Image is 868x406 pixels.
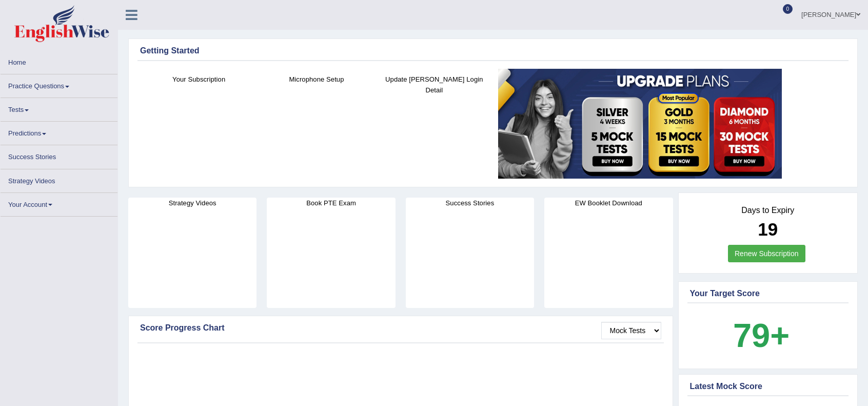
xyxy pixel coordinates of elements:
[1,193,117,213] a: Your Account
[1,169,117,189] a: Strategy Videos
[1,51,117,71] a: Home
[728,245,805,262] a: Renew Subscription
[267,198,395,208] h4: Book PTE Exam
[1,74,117,94] a: Practice Questions
[1,122,117,142] a: Predictions
[690,206,846,215] h4: Days to Expiry
[140,322,661,334] div: Score Progress Chart
[381,74,488,95] h4: Update [PERSON_NAME] Login Detail
[128,198,257,208] h4: Strategy Videos
[263,74,370,85] h4: Microphone Setup
[690,380,846,393] div: Latest Mock Score
[140,45,846,57] div: Getting Started
[733,317,790,354] b: 79+
[498,69,782,179] img: small5.jpg
[690,287,846,300] div: Your Target Score
[406,198,534,208] h4: Success Stories
[1,145,117,165] a: Success Stories
[544,198,673,208] h4: EW Booklet Download
[145,74,252,85] h4: Your Subscription
[1,98,117,118] a: Tests
[783,4,793,14] span: 0
[758,219,778,239] b: 19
